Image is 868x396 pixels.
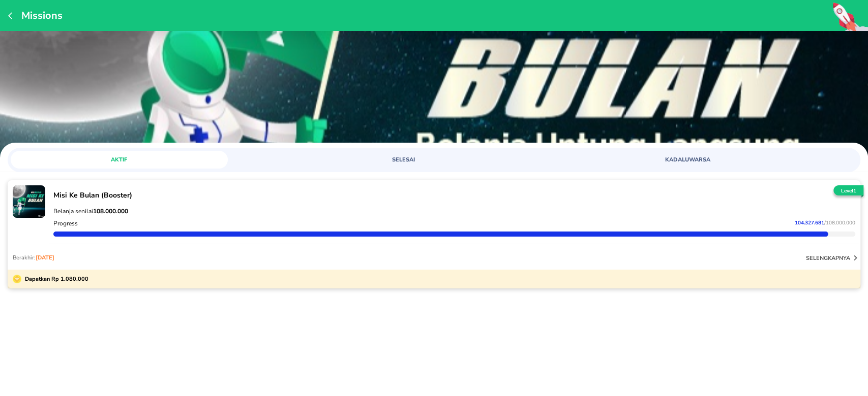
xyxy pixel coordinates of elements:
[16,9,63,22] p: Missions
[795,219,824,226] span: 104.327.681
[831,187,865,195] p: Level 1
[11,151,289,169] a: AKTIF
[17,156,222,163] span: AKTIF
[13,185,45,218] img: mission-23212
[806,254,850,262] p: selengkapnya
[13,254,54,261] p: Berakhir:
[53,207,128,215] span: Belanja senilai
[301,156,506,163] span: SELESAI
[53,190,855,200] p: Misi Ke Bulan (Booster)
[21,275,88,283] p: Dapatkan Rp 1.080.000
[8,148,860,169] div: loyalty mission tabs
[53,219,78,227] p: Progress
[579,151,857,169] a: KADALUWARSA
[295,151,573,169] a: SELESAI
[806,253,860,263] button: selengkapnya
[93,207,128,215] strong: 108.000.000
[36,254,54,261] span: [DATE]
[585,156,790,163] span: KADALUWARSA
[824,219,855,226] span: / 108.000.000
